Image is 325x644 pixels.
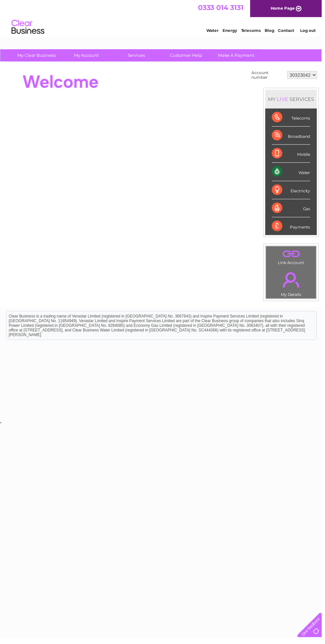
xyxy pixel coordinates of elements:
[6,4,320,32] div: Clear Business is a trading name of Verastar Limited (registered in [GEOGRAPHIC_DATA] No. 3667643...
[11,17,45,38] img: logo.png
[275,183,313,201] div: Electricity
[279,97,292,103] div: LIVE
[208,28,221,33] a: Water
[60,50,115,62] a: My Account
[225,28,239,33] a: Energy
[281,28,297,33] a: Contact
[270,250,318,262] a: .
[275,146,313,164] div: Mobile
[268,248,320,269] td: Link Account
[275,220,313,237] div: Payments
[211,50,266,62] a: Make A Payment
[243,28,263,33] a: Telecoms
[270,271,318,294] a: .
[268,91,320,110] div: MY SERVICES
[275,164,313,183] div: Water
[10,50,64,62] a: My Clear Business
[110,50,165,62] a: Services
[268,269,320,302] td: My Details
[275,128,313,146] div: Broadband
[275,110,313,128] div: Telecoms
[267,28,277,33] a: Blog
[252,69,289,82] td: Account number
[161,50,216,62] a: Customer Help
[303,28,319,33] a: Log out
[275,201,313,220] div: Gas
[200,3,246,12] a: 0333 014 3131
